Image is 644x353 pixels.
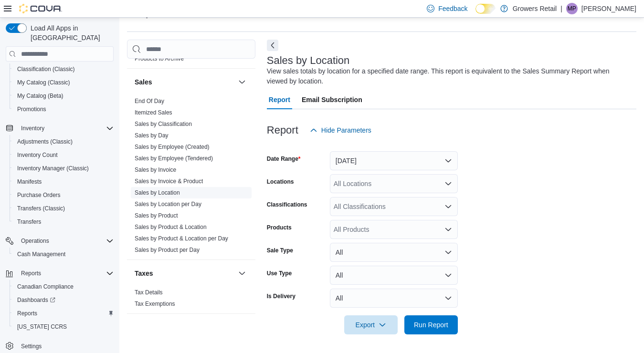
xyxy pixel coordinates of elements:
span: Transfers (Classic) [13,203,114,214]
a: Sales by Product & Location per Day [135,235,228,242]
h3: Sales [135,77,152,87]
a: Classification (Classic) [13,63,79,75]
button: Taxes [135,269,234,278]
p: | [560,3,562,14]
span: Run Report [414,320,448,330]
label: Locations [267,178,294,186]
a: Canadian Compliance [13,281,77,292]
label: Classifications [267,201,307,208]
span: Washington CCRS [13,321,114,332]
span: Report [269,90,290,109]
button: All [330,289,458,308]
div: Taxes [127,287,255,313]
a: Promotions [13,104,50,115]
a: Sales by Day [135,132,169,139]
a: Inventory Manager (Classic) [13,163,93,174]
button: Taxes [236,268,248,279]
a: Cash Management [13,249,69,260]
a: [US_STATE] CCRS [13,321,71,332]
span: Dashboards [13,294,114,306]
span: My Catalog (Classic) [17,79,70,86]
button: Transfers (Classic) [10,202,117,215]
h3: Sales by Location [267,55,350,66]
div: Sales [127,95,255,260]
button: Open list of options [444,226,452,233]
a: Transfers (Classic) [13,203,69,214]
a: My Catalog (Beta) [13,90,67,102]
button: Export [344,315,398,334]
span: Classification (Classic) [13,63,114,75]
a: My Catalog (Classic) [13,77,74,88]
button: Operations [17,235,53,247]
button: [US_STATE] CCRS [10,320,117,333]
a: Sales by Product & Location [135,224,207,230]
span: Settings [17,340,114,352]
span: Hide Parameters [321,125,371,135]
span: Purchase Orders [17,191,61,199]
img: Cova [19,4,62,13]
button: Inventory Count [10,148,117,162]
span: Load All Apps in [GEOGRAPHIC_DATA] [27,23,114,42]
span: My Catalog (Beta) [17,92,63,100]
a: Reports [13,308,41,319]
button: Reports [17,268,45,279]
span: Feedback [438,4,467,13]
button: Purchase Orders [10,188,117,202]
button: Inventory [2,122,117,135]
input: Dark Mode [475,4,496,14]
button: Hide Parameters [306,121,375,140]
label: Date Range [267,155,301,163]
span: Reports [17,268,114,279]
span: Adjustments (Classic) [13,136,114,147]
button: Next [267,40,278,51]
a: Sales by Invoice & Product [135,178,203,185]
span: Reports [13,308,114,319]
button: Reports [10,307,117,320]
span: Canadian Compliance [13,281,114,292]
a: Products to Archive [135,55,184,62]
span: Transfers (Classic) [17,205,65,212]
a: End Of Day [135,98,164,104]
span: Adjustments (Classic) [17,138,73,145]
span: Promotions [17,105,46,113]
a: Itemized Sales [135,109,172,116]
button: My Catalog (Classic) [10,76,117,89]
span: Dashboards [17,296,55,304]
span: Settings [21,343,42,350]
span: Inventory [17,123,114,134]
button: Open list of options [444,203,452,210]
p: Growers Retail [513,3,557,14]
a: Manifests [13,176,45,187]
button: Manifests [10,175,117,188]
button: All [330,243,458,262]
span: Export [350,315,392,334]
button: Open list of options [444,180,452,187]
a: Sales by Classification [135,121,192,127]
div: Michael Potts [566,3,578,14]
button: All [330,266,458,285]
a: Settings [17,341,45,352]
span: Operations [17,235,114,247]
span: Cash Management [13,249,114,260]
span: Promotions [13,104,114,115]
span: Manifests [17,178,42,186]
a: Tax Exemptions [135,301,175,307]
p: [PERSON_NAME] [581,3,636,14]
a: Sales by Employee (Tendered) [135,155,213,162]
span: Reports [21,270,41,277]
h3: Report [267,125,298,136]
span: Canadian Compliance [17,283,74,291]
span: MP [568,3,576,14]
button: Settings [2,339,117,353]
a: Sales by Product per Day [135,247,200,253]
span: Inventory Manager (Classic) [13,163,114,174]
span: Inventory Count [13,149,114,161]
a: Sales by Location per Day [135,201,201,208]
label: Products [267,224,292,231]
span: Reports [17,310,37,317]
span: Classification (Classic) [17,65,75,73]
a: Sales by Employee (Created) [135,144,210,150]
button: Classification (Classic) [10,62,117,76]
span: Inventory [21,125,44,132]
